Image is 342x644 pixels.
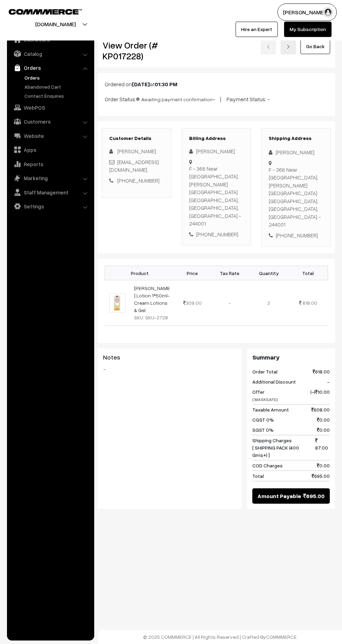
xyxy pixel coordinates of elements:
[189,147,244,155] div: [PERSON_NAME]
[105,266,175,280] th: Product
[252,397,278,402] span: [ MASKSAFE]
[9,186,92,199] a: Staff Management
[109,293,126,313] img: 1000058233.png
[189,230,244,238] div: [PHONE_NUMBER]
[134,314,171,321] div: SKU: SKU-2728
[134,285,170,313] a: [PERSON_NAME] Lotion 1*50ml-Cream Lotions & Gel
[323,7,333,17] img: user
[183,300,202,306] span: 309.00
[249,266,288,280] th: Quantity
[9,200,92,213] a: Settings
[236,22,278,37] a: Hire an Expert
[9,158,92,170] a: Reports
[327,378,330,385] span: -
[9,101,92,114] a: WebPOS
[105,80,328,88] p: Ordered on at
[189,165,244,228] div: F - 368 Near [GEOGRAPHIC_DATA], [PERSON_NAME][GEOGRAPHIC_DATA] [GEOGRAPHIC_DATA], [GEOGRAPHIC_DAT...
[269,231,324,239] div: [PHONE_NUMBER]
[311,406,330,413] span: 608.00
[9,129,92,142] a: Website
[103,365,237,373] blockquote: -
[252,354,330,361] h3: Summary
[252,378,296,385] span: Additional Discount
[23,74,92,81] a: Orders
[9,115,92,128] a: Customers
[252,388,278,403] span: Offer
[300,39,330,54] a: Go Back
[313,368,330,375] span: 618.00
[317,462,330,469] span: 0.00
[312,472,330,480] span: 695.00
[267,300,270,306] span: 2
[252,368,277,375] span: Order Total
[252,472,264,480] span: Total
[175,266,210,280] th: Price
[117,148,156,154] span: [PERSON_NAME]
[23,83,92,90] a: Abandoned Cart
[9,7,70,15] a: COMMMERCE
[269,148,324,156] div: [PERSON_NAME]
[117,177,159,184] a: [PHONE_NUMBER]
[288,266,328,280] th: Total
[11,15,100,33] button: [DOMAIN_NAME]
[105,94,328,103] p: Order Status: - | Payment Status: -
[252,416,274,423] span: CGST 0%
[9,172,92,184] a: Marketing
[210,266,249,280] th: Tax Rate
[210,280,249,326] td: -
[277,3,337,21] button: [PERSON_NAME]
[9,61,92,74] a: Orders
[9,47,92,60] a: Catalog
[315,437,330,459] span: 87.00
[269,135,324,141] h3: Shipping Address
[317,426,330,434] span: 0.00
[310,388,330,403] span: (-) 10.00
[132,81,150,88] b: [DATE]
[266,634,297,640] a: COMMMERCE
[317,416,330,423] span: 0.00
[303,492,325,500] span: 695.00
[155,81,177,88] b: 01:30 PM
[23,92,92,99] a: Contact Enquires
[103,354,237,361] h3: Notes
[269,166,324,229] div: F - 368 Near [GEOGRAPHIC_DATA], [PERSON_NAME][GEOGRAPHIC_DATA] [GEOGRAPHIC_DATA], [GEOGRAPHIC_DAT...
[103,40,171,61] h2: View Order (# KP017228)
[136,94,213,103] span: Awaiting payment confirmation
[258,492,301,500] span: Amount Payable
[286,45,290,49] img: right-arrow.png
[109,135,164,141] h3: Customer Details
[252,426,274,434] span: SGST 0%
[303,300,317,306] span: 618.00
[109,159,159,173] a: [EMAIL_ADDRESS][DOMAIN_NAME]
[252,437,315,459] span: Shipping Charges [ SHIPPING PACK (400 Gms+) ]
[252,462,283,469] span: COD Charges
[9,143,92,156] a: Apps
[189,135,244,141] h3: Billing Address
[252,406,289,413] span: Taxable Amount
[9,9,82,14] img: COMMMERCE
[284,22,332,37] a: My Subscription
[98,630,342,644] footer: © 2025 COMMMERCE | All Rights Reserved | Crafted By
